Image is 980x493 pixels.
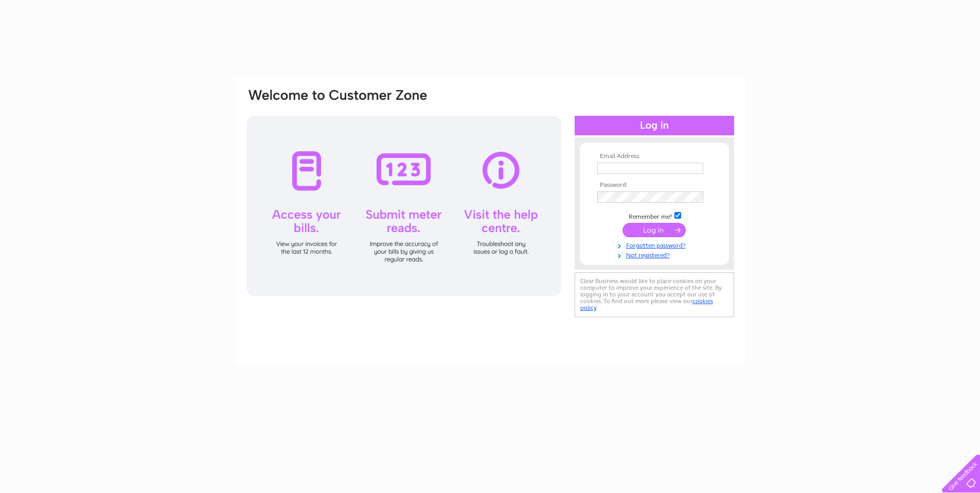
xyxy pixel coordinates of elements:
[575,272,734,317] div: Clear Business would like to place cookies on your computer to improve your experience of the sit...
[595,153,714,160] th: Email Address:
[595,210,714,221] td: Remember me?
[622,223,686,237] input: Submit
[595,182,714,189] th: Password:
[580,297,713,311] a: cookies policy
[597,250,714,259] a: Not registered?
[597,240,714,250] a: Forgotten password?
